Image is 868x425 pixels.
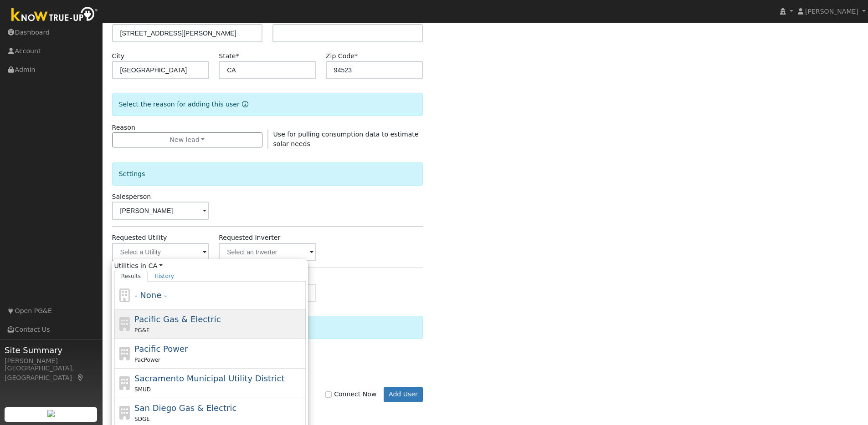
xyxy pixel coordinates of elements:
[112,192,151,202] label: Salesperson
[325,391,332,398] input: Connect Now
[5,356,98,366] div: [PERSON_NAME]
[219,233,280,243] label: Requested Inverter
[112,233,167,243] label: Requested Utility
[114,271,148,282] a: Results
[134,374,284,383] span: Sacramento Municipal Utility District
[134,403,236,413] span: San Diego Gas & Electric
[112,132,263,148] button: New lead
[240,101,248,108] a: Reason for new user
[149,261,163,271] a: CA
[5,344,98,356] span: Site Summary
[112,243,210,261] input: Select a Utility
[5,364,98,383] div: [GEOGRAPHIC_DATA], [GEOGRAPHIC_DATA]
[219,51,239,61] label: State
[236,52,239,60] span: Required
[273,131,419,147] span: Use for pulling consumption data to estimate solar needs
[7,5,103,25] img: Know True-Up
[325,390,376,399] label: Connect Now
[134,344,188,354] span: Pacific Power
[134,327,149,334] span: PG&E
[805,8,858,15] span: [PERSON_NAME]
[134,416,150,422] span: SDGE
[134,357,160,363] span: PacPower
[112,202,210,220] input: Select a User
[384,387,423,402] button: Add User
[112,123,135,132] label: Reason
[77,374,85,381] a: Map
[112,93,423,116] div: Select the reason for adding this user
[148,271,181,282] a: History
[47,410,55,417] img: retrieve
[134,290,167,300] span: - None -
[326,51,358,61] label: Zip Code
[114,261,306,271] span: Utilities in
[134,314,221,324] span: Pacific Gas & Electric
[112,51,125,61] label: City
[134,386,151,393] span: SMUD
[354,52,358,60] span: Required
[112,162,423,186] div: Settings
[219,243,316,261] input: Select an Inverter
